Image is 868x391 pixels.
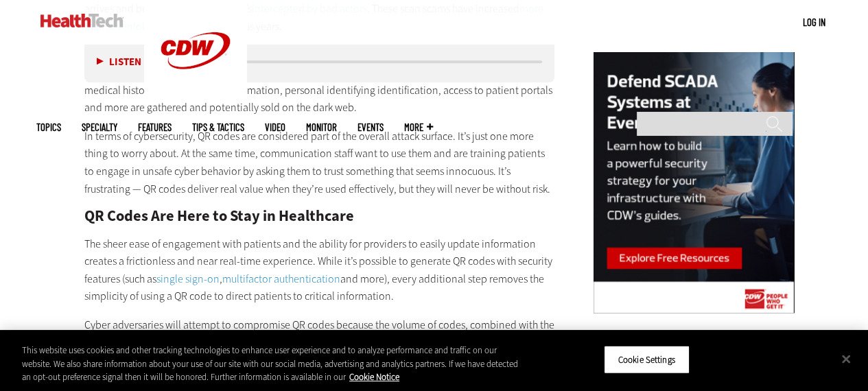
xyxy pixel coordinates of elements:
span: More [404,122,433,132]
h2: QR Codes Are Here to Stay in Healthcare [84,209,555,224]
a: Log in [803,16,825,28]
a: single sign-on [156,272,220,286]
p: In terms of cybersecurity, QR codes are considered part of the overall attack surface. It’s just ... [84,128,555,198]
span: Topics [36,122,61,132]
a: Tips & Tactics [192,122,244,132]
a: Features [138,122,172,132]
button: Close [831,344,861,374]
img: Home [40,14,124,27]
p: The sheer ease of engagement with patients and the ability for providers to easily update informa... [84,235,555,305]
a: CDW [144,91,247,105]
a: Events [357,122,384,132]
a: More information about your privacy [349,371,399,383]
p: Cyber adversaries will attempt to compromise QR codes because the volume of codes, combined with ... [84,316,555,369]
a: MonITor [306,122,337,132]
div: This website uses cookies and other tracking technologies to enhance user experience and to analy... [22,344,521,384]
div: User menu [803,15,825,29]
a: Video [265,122,285,132]
span: Specialty [82,122,117,132]
img: scada right rail [594,52,794,315]
button: Cookie Settings [604,345,690,374]
a: multifactor authentication [222,272,340,286]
